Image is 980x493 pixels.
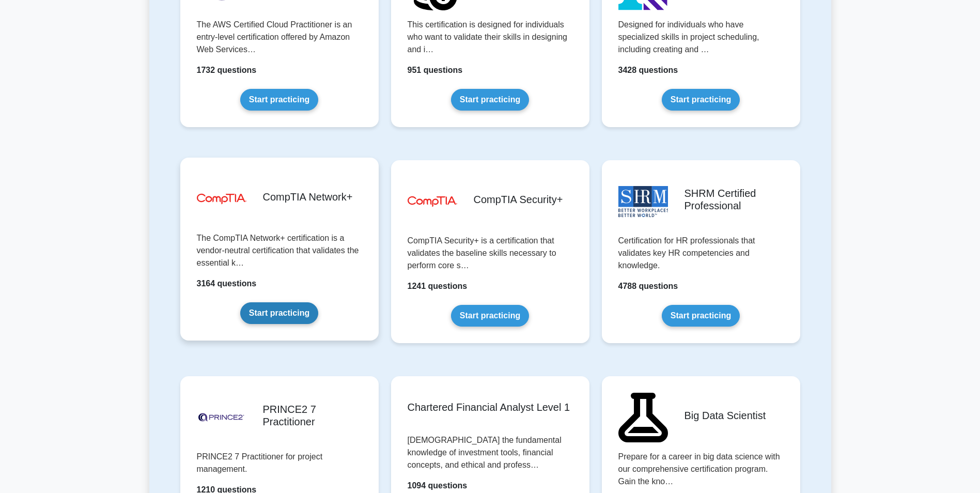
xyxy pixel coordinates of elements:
[451,305,529,327] a: Start practicing
[240,302,318,324] a: Start practicing
[662,89,740,111] a: Start practicing
[451,89,529,111] a: Start practicing
[240,89,318,111] a: Start practicing
[662,305,740,327] a: Start practicing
